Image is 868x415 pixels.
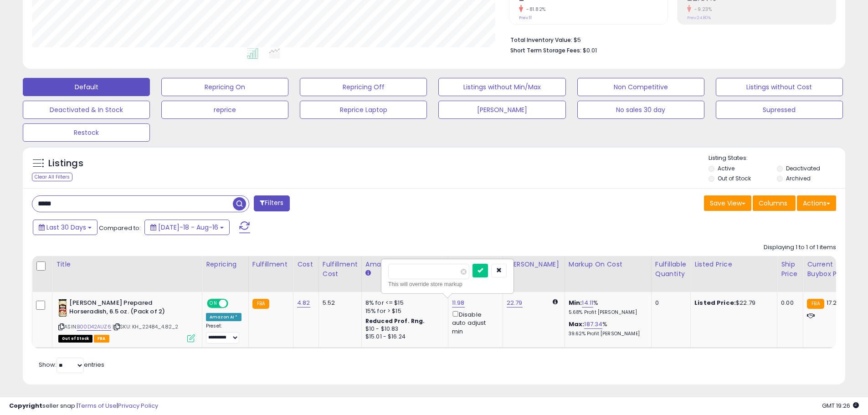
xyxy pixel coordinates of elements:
[388,280,507,289] div: This will override store markup
[46,223,86,232] span: Last 30 Days
[365,307,441,315] div: 15% for > $15
[118,401,158,410] a: Privacy Policy
[48,157,83,170] h5: Listings
[94,335,109,343] span: FBA
[507,298,523,307] a: 22.79
[786,174,811,182] label: Archived
[300,101,427,119] button: Reprice Laptop
[655,299,683,307] div: 0
[323,260,358,279] div: Fulfillment Cost
[99,224,141,232] span: Compared to:
[33,220,98,235] button: Last 30 Days
[32,173,72,181] div: Clear All Filters
[569,331,644,337] p: 39.62% Profit [PERSON_NAME]
[716,78,843,96] button: Listings without Cost
[9,402,158,410] div: seller snap | |
[206,260,245,269] div: Repricing
[300,78,427,96] button: Repricing Off
[208,300,219,307] span: ON
[252,260,289,269] div: Fulfillment
[23,78,150,96] button: Default
[781,299,796,307] div: 0.00
[452,298,465,307] a: 11.98
[569,320,644,337] div: %
[569,309,644,316] p: 5.68% Profit [PERSON_NAME]
[58,299,67,317] img: 51WX-L8jUVL._SL40_.jpg
[704,195,751,211] button: Save View
[69,299,180,318] b: [PERSON_NAME] Prepared Horseradish, 6.5 oz. (Pack of 2)
[822,401,859,410] span: 2025-09-16 19:26 GMT
[56,260,198,269] div: Title
[58,335,92,343] span: All listings that are currently out of stock and unavailable for purchase on Amazon
[254,195,289,211] button: Filters
[583,46,597,55] span: $0.01
[365,260,444,269] div: Amazon Fees
[510,36,572,44] b: Total Inventory Value:
[452,309,496,336] div: Disable auto adjust min
[709,154,845,163] p: Listing States:
[365,269,371,277] small: Amazon Fees.
[764,243,836,252] div: Displaying 1 to 1 of 1 items
[687,15,711,20] small: Prev: 24.80%
[161,78,288,96] button: Repricing On
[577,78,704,96] button: Non Competitive
[161,101,288,119] button: reprice
[507,260,561,269] div: [PERSON_NAME]
[807,299,824,309] small: FBA
[569,260,647,269] div: Markup on Cost
[655,260,687,279] div: Fulfillable Quantity
[510,46,581,54] b: Short Term Storage Fees:
[565,256,651,292] th: The percentage added to the cost of goods (COGS) that forms the calculator for Min & Max prices.
[582,298,593,307] a: 14.11
[569,298,582,307] b: Min:
[584,320,602,329] a: 187.34
[58,299,195,341] div: ASIN:
[9,401,42,410] strong: Copyright
[797,195,836,211] button: Actions
[144,220,230,235] button: [DATE]-18 - Aug-16
[718,174,751,182] label: Out of Stock
[694,298,736,307] b: Listed Price:
[691,6,712,13] small: -9.23%
[23,101,150,119] button: Deactivated & In Stock
[23,123,150,142] button: Restock
[694,299,770,307] div: $22.79
[158,223,218,232] span: [DATE]-18 - Aug-16
[694,260,773,269] div: Listed Price
[510,34,829,45] li: $5
[786,164,820,172] label: Deactivated
[438,78,565,96] button: Listings without Min/Max
[365,325,441,333] div: $10 - $10.83
[716,101,843,119] button: Supressed
[569,320,585,328] b: Max:
[753,195,796,211] button: Columns
[365,333,441,341] div: $15.01 - $16.24
[827,298,841,307] span: 17.29
[206,323,241,343] div: Preset:
[297,298,310,307] a: 4.82
[759,199,787,208] span: Columns
[39,360,104,369] span: Show: entries
[365,317,425,325] b: Reduced Prof. Rng.
[523,6,546,13] small: -81.82%
[252,299,269,309] small: FBA
[569,299,644,316] div: %
[781,260,799,279] div: Ship Price
[577,101,704,119] button: No sales 30 day
[365,299,441,307] div: 8% for <= $15
[206,313,241,321] div: Amazon AI *
[807,260,854,279] div: Current Buybox Price
[227,300,241,307] span: OFF
[113,323,179,330] span: | SKU: KH_22484_4.82_2
[323,299,354,307] div: 5.52
[297,260,315,269] div: Cost
[519,15,532,20] small: Prev: 11
[78,401,117,410] a: Terms of Use
[438,101,565,119] button: [PERSON_NAME]
[718,164,734,172] label: Active
[77,323,111,331] a: B00D42AUZ6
